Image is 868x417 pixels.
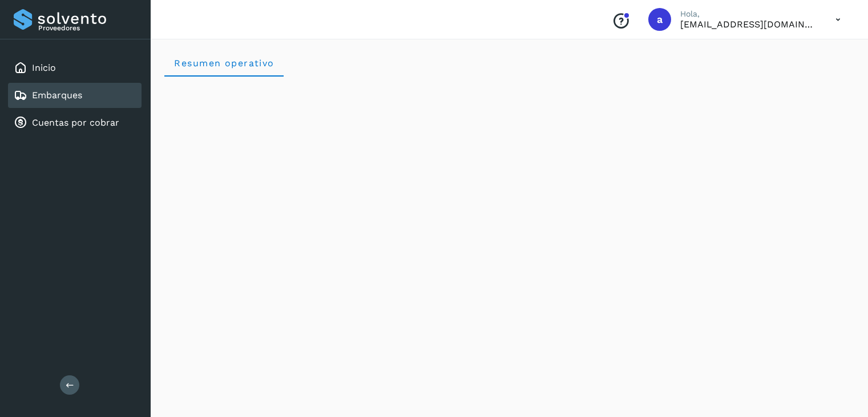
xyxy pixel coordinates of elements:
[8,110,142,135] div: Cuentas por cobrar
[38,24,137,32] p: Proveedores
[32,62,56,73] a: Inicio
[32,90,82,101] a: Embarques
[680,9,817,19] p: Hola,
[680,19,817,30] p: aux.facturacion@atpilot.mx
[173,58,274,69] span: Resumen operativo
[32,117,119,128] a: Cuentas por cobrar
[8,83,142,108] div: Embarques
[8,55,142,81] div: Inicio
